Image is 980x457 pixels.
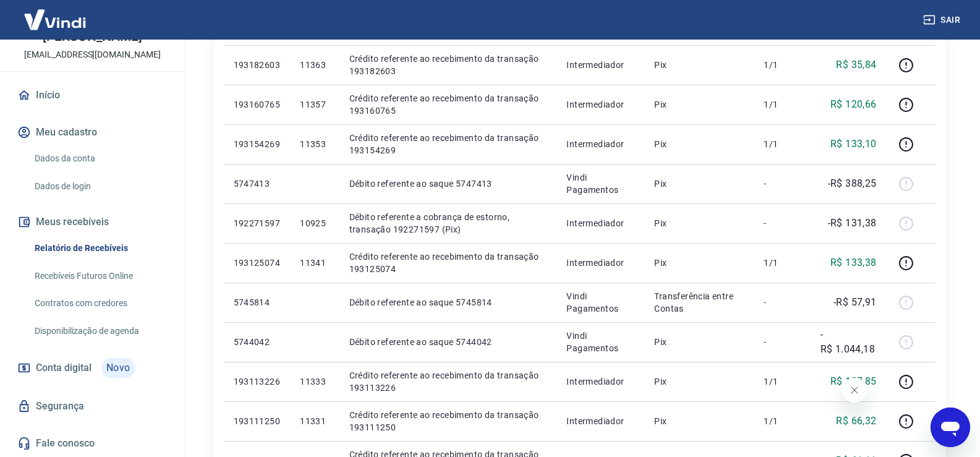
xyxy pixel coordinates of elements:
[566,59,634,71] p: Intermediador
[566,415,634,427] p: Intermediador
[349,369,547,394] p: Crédito referente ao recebimento da transação 193113226
[349,92,547,117] p: Crédito referente ao recebimento da transação 193160765
[830,97,877,112] p: R$ 120,66
[30,291,170,316] a: Contratos com credores
[654,375,744,388] p: Pix
[234,138,281,150] p: 193154269
[566,171,634,196] p: Vindi Pagamentos
[349,177,547,190] p: Débito referente ao saque 5747413
[764,217,800,229] p: -
[30,263,170,289] a: Recebíveis Futuros Online
[654,290,744,315] p: Transferência entre Contas
[36,359,92,377] span: Conta digital
[234,59,281,71] p: 193182603
[349,336,547,348] p: Débito referente ao saque 5744042
[566,330,634,354] p: Vindi Pagamentos
[654,336,744,348] p: Pix
[764,98,800,111] p: 1/1
[234,177,281,190] p: 5747413
[654,217,744,229] p: Pix
[349,132,547,156] p: Crédito referente ao recebimento da transação 193154269
[234,296,281,309] p: 5745814
[300,59,329,71] p: 11363
[566,257,634,269] p: Intermediador
[828,216,877,231] p: -R$ 131,38
[764,415,800,427] p: 1/1
[764,59,800,71] p: 1/1
[300,138,329,150] p: 11353
[820,327,877,357] p: -R$ 1.044,18
[349,53,547,77] p: Crédito referente ao recebimento da transação 193182603
[300,98,329,111] p: 11357
[654,98,744,111] p: Pix
[654,59,744,71] p: Pix
[830,255,877,270] p: R$ 133,38
[931,408,970,447] iframe: Botão para abrir a janela de mensagens
[234,336,281,348] p: 5744042
[43,30,142,43] p: [PERSON_NAME]
[654,257,744,269] p: Pix
[566,290,634,315] p: Vindi Pagamentos
[764,257,800,269] p: 1/1
[234,375,281,388] p: 193113226
[764,375,800,388] p: 1/1
[654,177,744,190] p: Pix
[30,146,170,171] a: Dados da conta
[24,48,161,61] p: [EMAIL_ADDRESS][DOMAIN_NAME]
[842,378,867,403] iframe: Fechar mensagem
[234,98,281,111] p: 193160765
[30,236,170,261] a: Relatório de Recebíveis
[764,296,800,309] p: -
[836,58,876,72] p: R$ 35,84
[830,374,877,389] p: R$ 137,85
[764,138,800,150] p: 1/1
[15,393,170,420] a: Segurança
[654,138,744,150] p: Pix
[300,415,329,427] p: 11331
[566,375,634,388] p: Intermediador
[15,1,95,38] img: Vindi
[15,119,170,146] button: Meu cadastro
[921,9,965,32] button: Sair
[300,257,329,269] p: 11341
[234,217,281,229] p: 192271597
[566,98,634,111] p: Intermediador
[101,358,135,378] span: Novo
[349,211,547,236] p: Débito referente a cobrança de estorno, transação 192271597 (Pix)
[836,414,876,429] p: R$ 66,32
[566,217,634,229] p: Intermediador
[828,176,877,191] p: -R$ 388,25
[30,318,170,344] a: Disponibilização de agenda
[15,82,170,109] a: Início
[566,138,634,150] p: Intermediador
[833,295,877,310] p: -R$ 57,91
[15,430,170,457] a: Fale conosco
[764,336,800,348] p: -
[7,9,104,19] span: Olá! Precisa de ajuda?
[349,296,547,309] p: Débito referente ao saque 5745814
[300,375,329,388] p: 11333
[654,415,744,427] p: Pix
[349,250,547,275] p: Crédito referente ao recebimento da transação 193125074
[30,174,170,199] a: Dados de login
[764,177,800,190] p: -
[15,208,170,236] button: Meus recebíveis
[234,257,281,269] p: 193125074
[349,409,547,434] p: Crédito referente ao recebimento da transação 193111250
[234,415,281,427] p: 193111250
[15,353,170,383] a: Conta digitalNovo
[830,137,877,152] p: R$ 133,10
[300,217,329,229] p: 10925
